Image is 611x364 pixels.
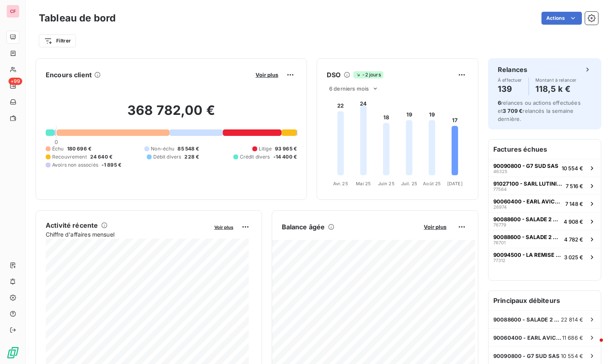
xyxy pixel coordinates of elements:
[153,153,182,161] span: Débit divers
[566,183,583,189] span: 7 516 €
[424,224,446,230] span: Voir plus
[493,216,560,222] span: 90088600 - SALADE 2 FRUITS
[240,153,270,161] span: Crédit divers
[39,34,76,47] button: Filtrer
[493,316,561,323] span: 90088600 - SALADE 2 FRUITS
[275,145,297,152] span: 93 965 €
[52,145,64,152] span: Échu
[493,187,507,192] span: 77564
[333,181,348,186] tspan: Avr. 25
[498,99,581,122] span: relances ou actions effectuées et relancés la semaine dernière.
[421,223,449,231] button: Voir plus
[55,139,58,145] span: 0
[282,222,325,232] h6: Balance âgée
[353,71,383,78] span: -2 jours
[488,248,601,266] button: 90094500 - LA REMISE DU PAYSAN -HELA773123 025 €
[356,181,371,186] tspan: Mai 25
[423,181,441,186] tspan: Août 25
[564,236,583,243] span: 4 782 €
[401,181,417,186] tspan: Juil. 25
[493,198,562,205] span: 90060400 - EARL AVICOLE DES COSTIERES
[488,140,601,159] h6: Factures échues
[329,85,369,92] span: 6 derniers mois
[498,83,522,95] h4: 139
[498,78,522,83] span: À effectuer
[503,108,522,114] span: 3 709 €
[493,234,561,240] span: 90088600 - SALADE 2 FRUITS
[447,181,463,186] tspan: [DATE]
[564,218,583,225] span: 4 908 €
[493,258,505,263] span: 77312
[498,99,501,106] span: 6
[488,230,601,248] button: 90088600 - SALADE 2 FRUITS767014 782 €
[562,334,583,341] span: 11 686 €
[52,153,87,161] span: Recouvrement
[90,153,112,161] span: 24 640 €
[493,180,562,187] span: 91027100 - SARL LUTINISE
[493,163,558,169] span: 90090800 - G7 SUD SAS
[101,161,121,169] span: -1 895 €
[561,353,583,359] span: 10 554 €
[541,12,582,25] button: Actions
[67,145,91,152] span: 180 696 €
[214,224,233,230] span: Voir plus
[8,78,22,85] span: +99
[565,201,583,207] span: 7 148 €
[561,316,583,323] span: 22 814 €
[493,252,561,258] span: 90094500 - LA REMISE DU PAYSAN -HELA
[178,145,199,152] span: 85 548 €
[535,78,577,83] span: Montant à relancer
[488,177,601,195] button: 91027100 - SARL LUTINISE775647 516 €
[493,222,506,227] span: 76779
[488,212,601,230] button: 90088600 - SALADE 2 FRUITS767794 908 €
[488,159,601,177] button: 90090800 - G7 SUD SAS4632510 554 €
[488,195,601,212] button: 90060400 - EARL AVICOLE DES COSTIERES269747 148 €
[46,70,92,80] h6: Encours client
[535,83,577,95] h4: 118,5 k €
[151,145,174,152] span: Non-échu
[562,165,583,171] span: 10 554 €
[253,71,281,78] button: Voir plus
[378,181,395,186] tspan: Juin 25
[498,65,527,74] h6: Relances
[259,145,272,152] span: Litige
[327,70,340,80] h6: DSO
[39,11,116,25] h3: Tableau de bord
[493,205,507,210] span: 26974
[584,336,603,356] iframe: Intercom live chat
[46,102,297,127] h2: 368 782,00 €
[493,353,560,359] span: 90090800 - G7 SUD SAS
[6,5,19,18] div: CF
[46,220,98,230] h6: Activité récente
[493,334,562,341] span: 90060400 - EARL AVICOLE DES COSTIERES
[52,161,98,169] span: Avoirs non associés
[488,291,601,310] h6: Principaux débiteurs
[6,346,19,359] img: Logo LeanPay
[493,169,507,174] span: 46325
[184,153,199,161] span: 228 €
[564,254,583,260] span: 3 025 €
[46,230,209,239] span: Chiffre d'affaires mensuel
[212,223,236,231] button: Voir plus
[493,240,505,245] span: 76701
[273,153,297,161] span: -14 400 €
[256,72,278,78] span: Voir plus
